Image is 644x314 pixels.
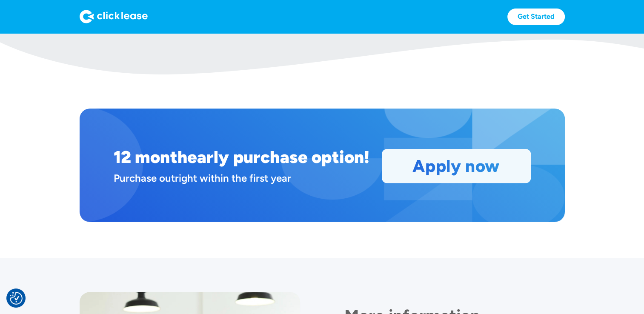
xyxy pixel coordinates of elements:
h1: early purchase option! [187,147,370,167]
img: Logo [80,10,148,23]
a: Apply now [382,149,530,183]
a: Get Started [507,9,565,25]
div: Purchase outright within the first year [114,171,372,186]
h1: 12 month [114,147,187,167]
img: Revisit consent button [10,292,23,305]
button: Consent Preferences [10,292,23,305]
